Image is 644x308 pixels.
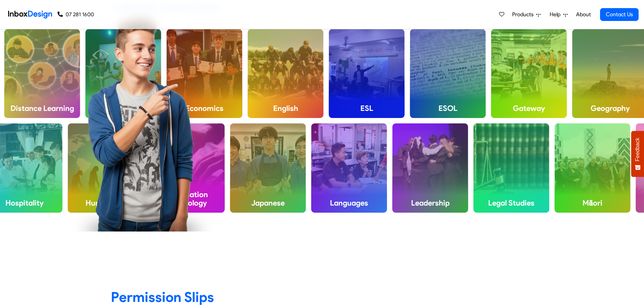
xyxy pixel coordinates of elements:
h4: Economics [167,98,242,118]
h4: Information Technology [149,185,225,213]
a: About [574,8,593,21]
a: Products [509,8,543,21]
h4: Leadership [392,193,468,213]
span: Help [550,10,563,19]
span: Products [512,10,536,19]
h4: ESOL [410,98,486,118]
h2: Permission Slips [111,288,533,306]
h4: ESL [329,98,405,118]
a: 07 281 1600 [57,10,94,19]
button: Feedback - Show survey [631,131,644,177]
h4: Languages [311,193,387,213]
h4: Legal Studies [474,193,549,213]
a: Help [547,8,570,21]
h4: Distance Learning [4,98,80,118]
h4: Māori [555,193,630,213]
span: Feedback [635,138,641,161]
a: Contact Us [600,8,639,21]
h4: Humanities [68,193,144,213]
h4: Gateway [491,98,567,118]
img: boy_pointing_to_right.png [71,15,214,232]
h4: English [248,98,324,118]
h4: Japanese [230,193,306,213]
